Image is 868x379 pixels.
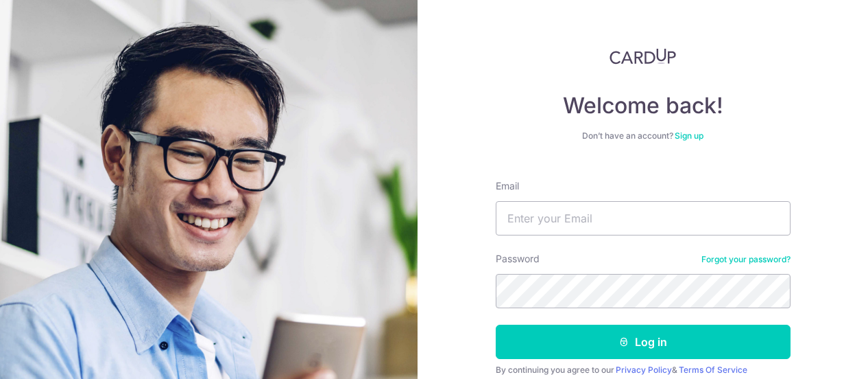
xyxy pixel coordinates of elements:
[496,365,791,376] div: By continuing you agree to our &
[496,252,540,266] label: Password
[496,201,791,236] input: Enter your Email
[616,365,672,375] a: Privacy Policy
[496,179,519,193] label: Email
[610,48,677,65] img: CardUp Logo
[679,365,747,375] a: Terms Of Service
[496,325,791,359] button: Log in
[496,92,791,119] h4: Welcome back!
[675,130,703,141] a: Sign up
[701,254,791,265] a: Forgot your password?
[496,130,791,141] div: Don’t have an account?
